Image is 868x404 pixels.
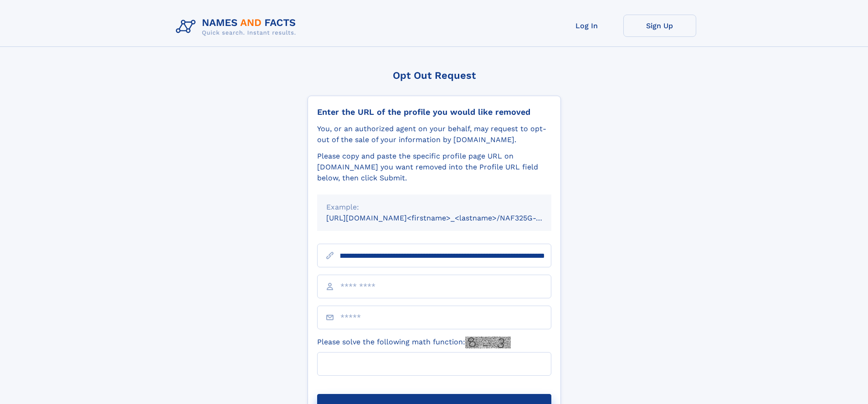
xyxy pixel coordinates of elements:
[326,202,542,213] div: Example:
[172,15,303,39] img: Logo Names and Facts
[317,107,551,117] div: Enter the URL of the profile you would like removed
[326,214,569,222] small: [URL][DOMAIN_NAME]<firstname>_<lastname>/NAF325G-xxxxxxxx
[623,15,696,37] a: Sign Up
[317,123,551,145] div: You, or an authorized agent on your behalf, may request to opt-out of the sale of your informatio...
[550,15,623,37] a: Log In
[317,151,551,184] div: Please copy and paste the specific profile page URL on [DOMAIN_NAME] you want removed into the Pr...
[317,337,511,348] label: Please solve the following math function:
[308,70,561,81] div: Opt Out Request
